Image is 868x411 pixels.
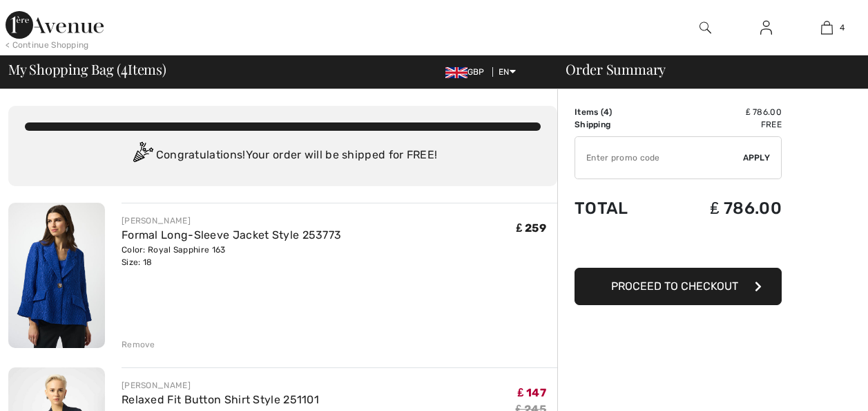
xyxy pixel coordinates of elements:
[604,107,609,117] span: 4
[743,152,771,164] span: Apply
[700,19,711,36] img: search the website
[8,203,105,348] img: Formal Long-Sleeve Jacket Style 253773
[797,19,856,36] a: 4
[122,379,319,392] div: [PERSON_NAME]
[122,214,341,227] div: [PERSON_NAME]
[575,185,663,232] td: Total
[840,21,845,34] span: 4
[122,244,341,268] div: Color: Royal Sapphire 163 Size: 18
[25,142,541,170] div: Congratulations! Your order will be shipped for FREE!
[575,137,743,179] input: Promo code
[128,142,156,170] img: Congratulation2.svg
[821,19,833,36] img: My Bag
[122,393,319,406] a: Relaxed Fit Button Shirt Style 251101
[760,19,772,36] img: My Info
[121,59,128,77] span: 4
[663,106,782,118] td: ₤ 786.00
[663,118,782,131] td: Free
[575,232,782,263] iframe: PayPal
[611,280,738,293] span: Proceed to Checkout
[663,185,782,232] td: ₤ 786.00
[575,106,663,118] td: Items ( )
[575,268,782,305] button: Proceed to Checkout
[549,62,860,76] div: Order Summary
[445,67,467,78] img: UK Pound
[518,386,546,399] span: ₤ 147
[749,19,783,37] a: Sign In
[6,11,104,39] img: 1ère Avenue
[499,67,516,77] span: EN
[517,221,546,235] span: ₤ 259
[122,338,155,351] div: Remove
[445,67,490,77] span: GBP
[6,39,89,51] div: < Continue Shopping
[575,118,663,131] td: Shipping
[8,62,166,76] span: My Shopping Bag ( Items)
[122,228,341,241] a: Formal Long-Sleeve Jacket Style 253773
